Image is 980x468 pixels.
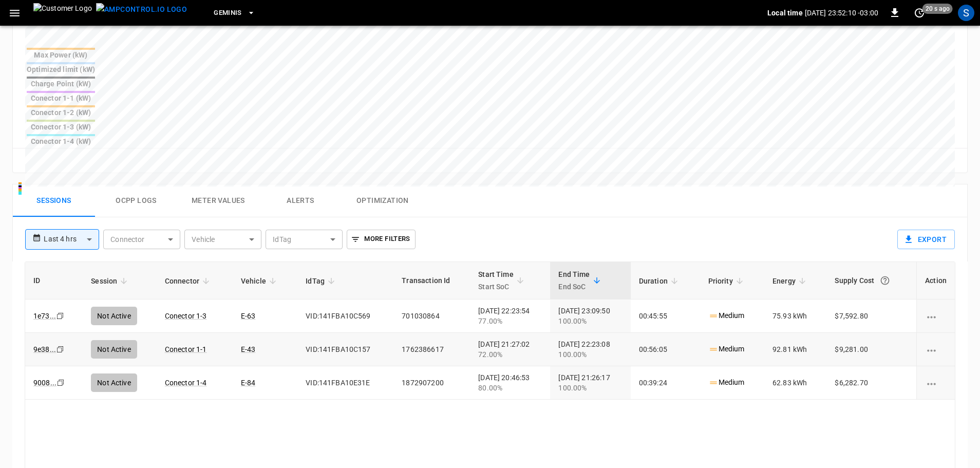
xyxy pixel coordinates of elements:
[958,5,974,21] div: profile-icon
[478,349,542,360] div: 72.00%
[393,366,470,400] td: 1872907200
[25,262,955,400] table: sessions table
[177,184,259,217] button: Meter Values
[478,268,514,293] div: Start Time
[826,366,916,400] td: $6,282.70
[478,383,542,393] div: 80.00%
[478,372,542,393] div: [DATE] 20:46:53
[56,377,66,388] div: copy
[306,275,338,287] span: IdTag
[708,377,745,388] p: Medium
[165,379,207,387] a: Conector 1-4
[558,268,590,293] div: End Time
[558,280,590,293] p: End SoC
[165,275,213,287] span: Connector
[96,3,187,16] img: ampcontrol.io logo
[922,4,953,14] span: 20 s ago
[91,275,130,287] span: Session
[347,230,415,249] button: More Filters
[876,271,894,290] button: The cost of your charging session based on your supply rates
[25,262,83,299] th: ID
[558,383,622,393] div: 100.00%
[764,366,827,400] td: 62.83 kWh
[297,366,393,400] td: VID:141FBA10E31E
[478,280,514,293] p: Start SoC
[342,184,424,217] button: Optimization
[772,275,809,287] span: Energy
[13,184,95,217] button: Sessions
[911,5,928,21] button: set refresh interval
[241,275,279,287] span: Vehicle
[44,230,99,249] div: Last 4 hrs
[631,366,700,400] td: 00:39:24
[478,268,527,293] span: Start TimeStart SoC
[95,184,177,217] button: Ocpp logs
[916,262,955,299] th: Action
[897,230,955,249] button: Export
[91,373,137,392] div: Not Active
[708,275,746,287] span: Priority
[558,268,603,293] span: End TimeEnd SoC
[805,8,878,18] p: [DATE] 23:52:10 -03:00
[639,275,681,287] span: Duration
[33,3,92,23] img: Customer Logo
[210,3,259,23] button: Geminis
[241,379,256,387] a: E-84
[259,184,342,217] button: Alerts
[214,7,242,19] span: Geminis
[925,344,947,354] div: charging session options
[558,372,622,393] div: [DATE] 21:26:17
[558,349,622,360] div: 100.00%
[925,378,947,388] div: charging session options
[767,8,803,18] p: Local time
[925,311,947,321] div: charging session options
[393,262,470,299] th: Transaction Id
[835,271,908,290] div: Supply Cost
